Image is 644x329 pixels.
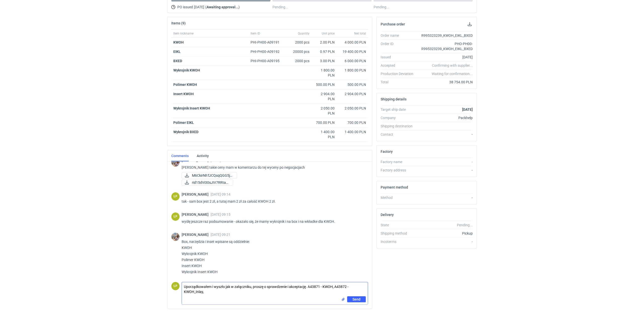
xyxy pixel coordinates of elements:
span: Unit price [322,31,335,35]
figcaption: ŁP [171,192,180,201]
span: [PERSON_NAME] [182,192,211,196]
figcaption: ŁP [171,212,180,221]
div: Łukasz Postawa [171,282,180,290]
span: Item nickname [173,31,193,35]
span: [PERSON_NAME] [182,233,211,237]
div: Company [381,115,417,120]
div: PHI-PH00-A09192 [251,49,284,54]
div: R995323239_KWOH_EIKL_BXED [417,33,473,38]
div: 700.00 PLN [339,120,366,125]
span: [DATE] [194,4,204,10]
div: 1 800.00 PLN [313,68,335,78]
div: 38 754.00 PLN [417,80,473,85]
div: Production Deviation [381,71,417,76]
div: M6CkirNhTJCQsqQGG5jzj4sNfIYltTz38skACIVS.pdf [182,172,232,178]
div: 2 050.00 PLN [339,106,366,111]
div: 1 400.00 PLN [339,129,366,134]
strong: Polimer EIKL [173,121,194,125]
div: PHI-PH00-A09191 [251,40,284,45]
span: Net total [354,31,366,35]
a: Comments [171,150,189,161]
div: 6 000.00 PLN [339,58,366,63]
h2: Payment method [381,185,408,189]
span: Item ID [251,31,260,35]
img: Michał Palasek [171,233,180,241]
span: [DATE] 09:14 [211,192,230,196]
div: - [417,239,473,244]
div: 20000 pcs [286,47,311,56]
span: [PERSON_NAME] [182,212,211,216]
div: 2.00 PLN [313,40,335,45]
div: PHO-PH00-R995323239_KWOH_EIKL_BXED [417,41,473,51]
span: Quantity [298,31,309,35]
div: Issued [381,55,417,60]
div: Total [381,80,417,85]
em: Waiting for confirmation... [432,71,473,76]
div: State [381,223,417,228]
div: 2000 pcs [286,56,311,66]
div: Łukasz Postawa [171,192,180,201]
div: Factory name [381,159,417,164]
div: 3.00 PLN [313,58,335,63]
textarea: Uporządkowałem i wyszło jak w załączniku, proszę o sprawdzenie i akceptację. A43871 - KWOH, A4387... [182,282,368,296]
div: Accepted [381,63,417,68]
strong: KWOH [173,40,184,44]
h2: Items (9) [171,21,186,25]
div: 2 904.00 PLN [313,91,335,101]
div: 4 000.00 PLN [339,40,366,45]
strong: [DATE] [462,107,473,112]
p: [PERSON_NAME] takie ceny mam w komentarzu do tej wyceny po negocjacjach [182,164,364,170]
span: ( [205,5,207,9]
div: 500.00 PLN [313,82,335,87]
div: 500.00 PLN [339,82,366,87]
div: 0.97 PLN [313,49,335,54]
p: tak - sam box jest 2 zł, a tutaj mam 2 zł za całość KWOH 2 zł. [182,198,364,204]
strong: BXED [173,59,182,63]
div: Target ship date [381,107,417,112]
div: Incoterms [381,239,417,244]
h2: Factory [381,150,393,154]
em: Confirming with supplier... [432,63,473,67]
div: [DATE] [417,55,473,60]
span: [DATE] 09:15 [211,212,230,216]
div: Factory address [381,168,417,173]
span: [DATE] 09:21 [211,233,230,237]
strong: Polimer KWOH [173,83,197,87]
button: Send [347,296,366,302]
div: Order name [381,33,417,38]
div: 2 050.00 PLN [313,106,335,116]
div: PHI-PH00-A09195 [251,58,284,63]
div: 1 800.00 PLN [339,68,366,73]
div: Order ID [381,41,417,51]
strong: Awaiting approval... [207,5,238,9]
div: 700.00 PLN [313,120,335,125]
div: Pickup [417,231,473,236]
strong: EIKL [173,50,181,54]
div: - [417,168,473,173]
span: ) [238,5,240,9]
div: 19 400.00 PLN [339,49,366,54]
div: Contact [381,132,417,137]
span: rid15dVi30sJIV7RRtah... [192,180,229,185]
div: rid15dVi30sJIV7RRtahEIpu9wJ8hFcq1CYnshF5.pdf [182,179,232,186]
strong: Wykrojnik Insert KWOH [173,106,210,110]
a: Activity [197,150,209,161]
div: 2000 pcs [286,38,311,47]
strong: Insert KWOH [173,92,194,96]
h2: Purchase order [381,22,405,26]
div: - [417,159,473,164]
div: Pending... [374,4,473,10]
span: M6CkirNhTJCQsqQGG5jz... [192,173,233,178]
div: Packhelp [417,115,473,120]
span: Pending... [272,4,288,10]
em: Pending... [457,223,473,227]
p: Box, narzędzia i inset wpisane są oddzielnie: KWOH Wykrojnik KWOH Polimer KWOH Insert KWOH Wykroj... [182,239,364,275]
h2: Delivery [381,213,394,217]
strong: Wykrojnik BXED [173,130,198,134]
img: Michał Palasek [171,158,180,167]
div: Method [381,195,417,200]
button: Download PO [467,21,473,27]
div: 2 904.00 PLN [339,91,366,96]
